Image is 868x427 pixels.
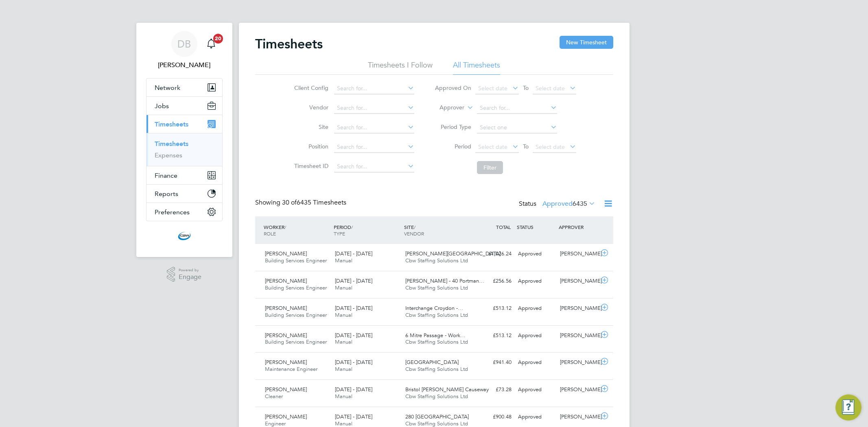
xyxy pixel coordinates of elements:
[155,120,188,128] span: Timesheets
[515,247,557,261] div: Approved
[255,36,323,52] h2: Timesheets
[515,302,557,315] div: Approved
[557,220,599,234] div: APPROVER
[557,410,599,424] div: [PERSON_NAME]
[351,224,353,230] span: /
[405,393,468,400] span: Cbw Staffing Solutions Ltd
[265,366,317,373] span: Maintenance Engineer
[146,78,222,96] button: Network
[472,302,515,315] div: £513.12
[292,162,328,170] label: Timesheet ID
[292,84,328,91] label: Client Config
[573,200,587,208] span: 6435
[477,161,503,174] button: Filter
[292,143,328,150] label: Position
[146,31,223,70] a: DB[PERSON_NAME]
[155,84,180,91] span: Network
[557,356,599,369] div: [PERSON_NAME]
[146,115,222,133] button: Timesheets
[335,338,352,345] span: Manual
[405,420,468,427] span: Cbw Staffing Solutions Ltd
[536,143,565,150] span: Select date
[515,220,557,234] div: STATUS
[404,230,424,237] span: VENDOR
[520,83,531,93] span: To
[542,200,595,208] label: Approved
[472,356,515,369] div: £941.40
[557,247,599,261] div: [PERSON_NAME]
[178,229,191,242] img: cbwstaffingsolutions-logo-retina.png
[335,277,372,284] span: [DATE] - [DATE]
[146,229,223,242] a: Go to home page
[515,356,557,369] div: Approved
[146,60,223,70] span: Daniel Barber
[405,312,468,318] span: Cbw Staffing Solutions Ltd
[282,198,297,207] span: 30 of
[155,172,177,179] span: Finance
[405,305,463,312] span: Interchange Croydon -…
[265,393,283,400] span: Cleaner
[405,386,489,393] span: Bristol [PERSON_NAME] Causeway
[146,133,222,166] div: Timesheets
[282,198,346,207] span: 6435 Timesheets
[334,230,345,237] span: TYPE
[472,329,515,342] div: £513.12
[155,190,178,198] span: Reports
[155,140,188,148] a: Timesheets
[335,420,352,427] span: Manual
[332,220,402,241] div: PERIOD
[435,84,471,91] label: Approved On
[146,97,222,115] button: Jobs
[414,224,415,230] span: /
[335,257,352,264] span: Manual
[435,143,471,150] label: Period
[335,284,352,291] span: Manual
[472,274,515,288] div: £256.56
[265,338,327,345] span: Building Services Engineer
[265,332,307,339] span: [PERSON_NAME]
[335,250,372,257] span: [DATE] - [DATE]
[265,312,327,318] span: Building Services Engineer
[146,185,222,203] button: Reports
[478,143,507,150] span: Select date
[335,359,372,366] span: [DATE] - [DATE]
[835,394,861,420] button: Engage Resource Center
[203,31,219,57] a: 20
[265,277,307,284] span: [PERSON_NAME]
[560,36,613,49] button: New Timesheet
[536,85,565,92] span: Select date
[335,305,372,312] span: [DATE] - [DATE]
[265,305,307,312] span: [PERSON_NAME]
[334,142,414,153] input: Search for...
[265,420,286,427] span: Engineer
[335,413,372,420] span: [DATE] - [DATE]
[335,312,352,318] span: Manual
[146,203,222,221] button: Preferences
[472,247,515,261] div: £1,026.24
[284,224,286,230] span: /
[515,383,557,396] div: Approved
[515,274,557,288] div: Approved
[265,250,307,257] span: [PERSON_NAME]
[402,220,472,241] div: SITE
[177,39,191,49] span: DB
[405,284,468,291] span: Cbw Staffing Solutions Ltd
[472,410,515,424] div: £900.48
[428,104,464,112] label: Approver
[477,102,557,114] input: Search for...
[265,257,327,264] span: Building Services Engineer
[557,329,599,342] div: [PERSON_NAME]
[155,208,190,216] span: Preferences
[477,122,557,133] input: Select one
[265,284,327,291] span: Building Services Engineer
[255,198,348,207] div: Showing
[405,413,469,420] span: 280 [GEOGRAPHIC_DATA]
[453,60,500,75] li: All Timesheets
[435,123,471,131] label: Period Type
[368,60,433,75] li: Timesheets I Follow
[405,332,466,339] span: 6 Mitre Passage - Work…
[265,359,307,366] span: [PERSON_NAME]
[519,198,597,210] div: Status
[405,257,468,264] span: Cbw Staffing Solutions Ltd
[265,413,307,420] span: [PERSON_NAME]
